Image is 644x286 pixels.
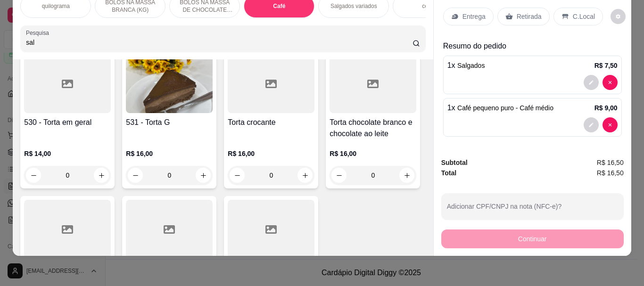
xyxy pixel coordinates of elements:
button: decrease-product-quantity [603,117,618,132]
button: decrease-product-quantity [128,168,143,183]
p: copo [422,2,434,10]
p: quilograma [42,2,70,10]
input: Pesquisa [26,38,413,47]
button: decrease-product-quantity [230,168,245,183]
p: Salgados variados [330,2,377,10]
button: increase-product-quantity [94,168,109,183]
p: R$ 7,50 [594,61,618,70]
p: Resumo do pedido [443,41,622,52]
h4: Torta crocante [228,117,314,128]
span: R$ 16,50 [597,157,624,168]
p: 1 x [447,60,485,71]
button: decrease-product-quantity [26,168,41,183]
label: Pesquisa [26,29,52,37]
strong: Subtotal [441,159,468,166]
input: Adicionar CPF/CNPJ na nota (NFC-e)? [447,205,618,215]
span: Salgados [457,62,485,69]
p: 1 x [447,102,553,114]
p: R$ 16,00 [126,149,213,158]
h4: 530 - Torta em geral [24,117,111,128]
img: product-image [126,54,213,113]
p: R$ 16,00 [330,149,416,158]
p: R$ 16,00 [228,149,314,158]
button: decrease-product-quantity [584,117,599,132]
p: Retirada [517,12,542,21]
button: decrease-product-quantity [584,75,599,90]
button: increase-product-quantity [399,168,414,183]
h4: Torta chocolate branco e chocolate ao leite [330,117,416,139]
p: R$ 14,00 [24,149,111,158]
span: Café pequeno puro - Café médio [457,104,553,112]
p: Café [273,2,285,10]
span: R$ 16,50 [597,168,624,178]
button: decrease-product-quantity [603,75,618,90]
button: increase-product-quantity [196,168,211,183]
strong: Total [441,169,456,177]
button: decrease-product-quantity [611,9,626,24]
h4: 531 - Torta G [126,117,213,128]
button: increase-product-quantity [297,168,313,183]
p: C.Local [573,12,595,21]
button: decrease-product-quantity [331,168,347,183]
p: R$ 9,00 [594,103,618,113]
p: Entrega [462,12,486,21]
